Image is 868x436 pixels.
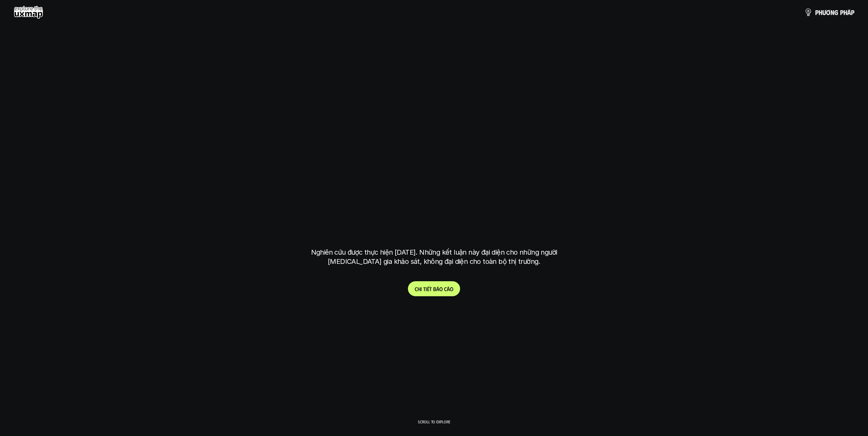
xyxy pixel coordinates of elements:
span: n [830,9,834,16]
span: b [433,286,436,292]
h6: Kết quả nghiên cứu [411,140,462,148]
span: C [415,286,417,292]
a: phươngpháp [804,5,854,19]
span: p [851,9,854,16]
span: p [815,9,819,16]
p: Scroll to explore [418,419,450,424]
h1: phạm vi công việc của [310,155,559,184]
span: o [439,286,443,292]
span: ơ [826,9,830,16]
span: g [834,9,838,16]
a: Chitiếtbáocáo [408,281,460,296]
span: i [421,286,422,292]
span: t [423,286,426,292]
span: á [847,9,851,16]
span: h [417,286,421,292]
span: á [447,286,450,292]
span: i [426,286,427,292]
span: t [429,286,432,292]
span: c [444,286,447,292]
span: h [843,9,847,16]
span: ư [822,9,826,16]
h1: tại [GEOGRAPHIC_DATA] [312,209,556,238]
span: á [436,286,439,292]
span: o [450,286,453,292]
span: p [840,9,843,16]
span: h [819,9,822,16]
span: ế [427,286,429,292]
p: Nghiên cứu được thực hiện [DATE]. Những kết luận này đại diện cho những người [MEDICAL_DATA] gia ... [306,248,562,266]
